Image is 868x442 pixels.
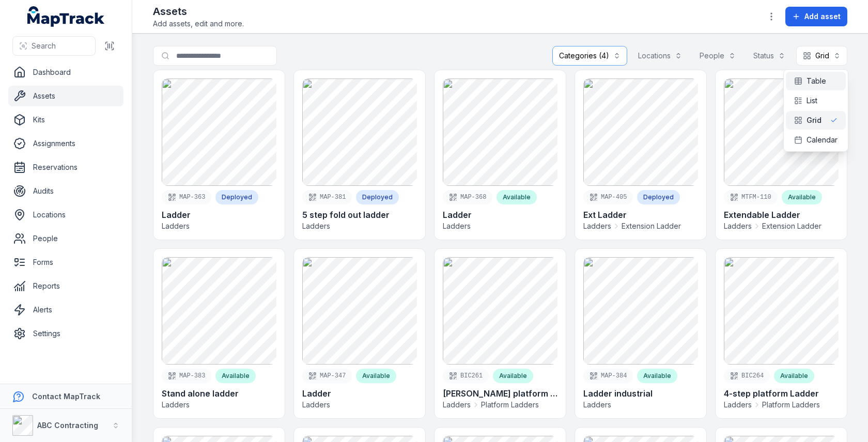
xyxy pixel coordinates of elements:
span: List [807,96,817,106]
button: Grid [796,46,847,66]
span: Calendar [807,135,838,145]
span: Grid [807,115,822,125]
span: Table [807,76,826,86]
div: Grid [783,69,848,152]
